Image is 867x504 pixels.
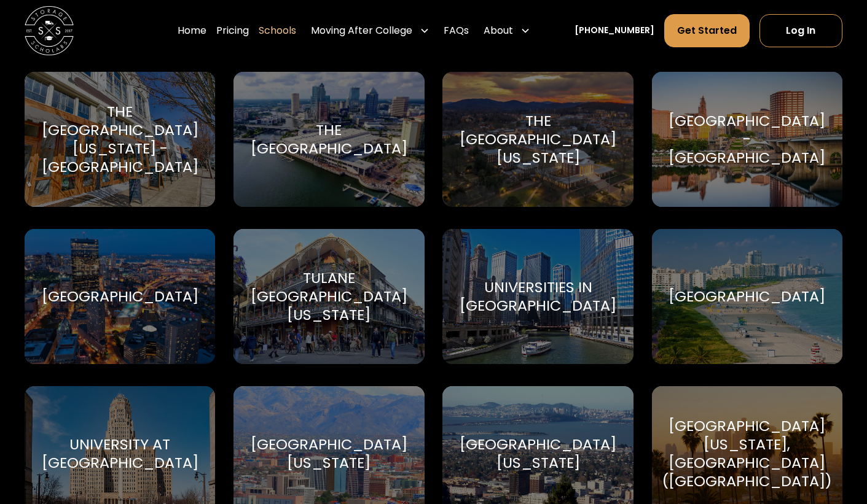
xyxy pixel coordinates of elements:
div: University at [GEOGRAPHIC_DATA] [39,435,201,472]
div: The [GEOGRAPHIC_DATA] [248,121,410,158]
a: Go to selected school [442,72,633,206]
div: [GEOGRAPHIC_DATA] [669,287,825,306]
a: Go to selected school [25,72,215,206]
a: Get Started [664,14,750,47]
a: Go to selected school [442,229,633,363]
a: Go to selected school [233,229,424,363]
a: Go to selected school [233,72,424,206]
div: About [479,14,535,48]
div: [GEOGRAPHIC_DATA][US_STATE] [248,435,410,472]
div: Moving After College [311,23,412,38]
img: Storage Scholars main logo [25,6,74,55]
div: The [GEOGRAPHIC_DATA][US_STATE] - [GEOGRAPHIC_DATA] [39,103,201,176]
div: About [484,23,513,38]
a: Go to selected school [25,229,215,363]
a: [PHONE_NUMBER] [575,24,654,37]
a: Go to selected school [652,72,842,206]
a: Log In [759,14,842,47]
a: Go to selected school [652,229,842,363]
div: [GEOGRAPHIC_DATA][US_STATE], [GEOGRAPHIC_DATA] ([GEOGRAPHIC_DATA]) [662,417,832,490]
a: Schools [259,14,296,48]
a: Pricing [216,14,249,48]
a: Home [178,14,206,48]
a: FAQs [444,14,469,48]
div: [GEOGRAPHIC_DATA] - [GEOGRAPHIC_DATA] [667,112,828,167]
div: The [GEOGRAPHIC_DATA][US_STATE] [457,112,619,167]
div: [GEOGRAPHIC_DATA] [42,287,198,306]
div: Tulane [GEOGRAPHIC_DATA][US_STATE] [248,269,410,324]
div: Universities in [GEOGRAPHIC_DATA] [457,278,619,315]
div: [GEOGRAPHIC_DATA][US_STATE] [457,435,619,472]
div: Moving After College [306,14,434,48]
